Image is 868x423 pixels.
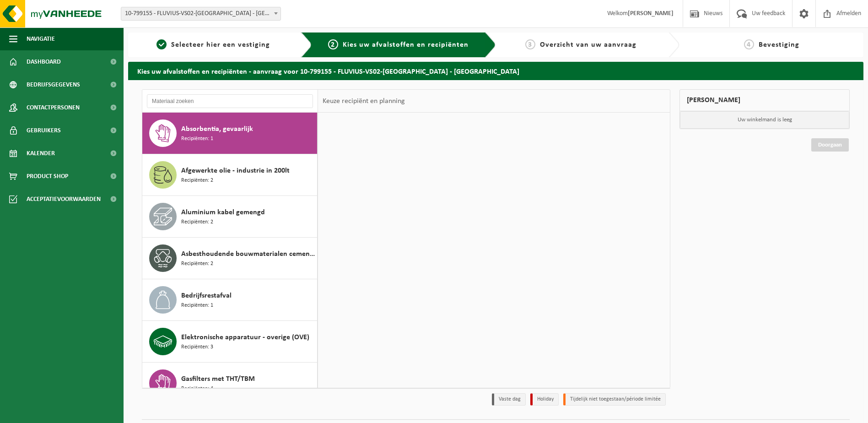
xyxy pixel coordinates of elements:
span: 3 [525,39,535,49]
span: Selecteer hier een vestiging [171,41,270,49]
span: Gebruikers [27,119,61,142]
span: 4 [744,39,754,49]
span: 2 [328,39,338,49]
span: Acceptatievoorwaarden [27,188,101,211]
button: Absorbentia, gevaarlijk Recipiënten: 1 [142,113,318,154]
button: Elektronische apparatuur - overige (OVE) Recipiënten: 3 [142,321,318,363]
div: [PERSON_NAME] [679,89,850,111]
span: 1 [156,39,167,49]
button: Afgewerkte olie - industrie in 200lt Recipiënten: 2 [142,154,318,196]
button: Aluminium kabel gemengd Recipiënten: 2 [142,196,318,238]
span: Recipiënten: 2 [181,260,213,268]
span: Afgewerkte olie - industrie in 200lt [181,165,290,176]
button: Bedrijfsrestafval Recipiënten: 1 [142,279,318,321]
h2: Kies uw afvalstoffen en recipiënten - aanvraag voor 10-799155 - FLUVIUS-VS02-[GEOGRAPHIC_DATA] - ... [128,62,863,80]
span: Bedrijfsrestafval [181,290,232,301]
span: Navigatie [27,27,55,50]
span: 10-799155 - FLUVIUS-VS02-TORHOUT - TORHOUT [121,7,280,20]
div: Keuze recipiënt en planning [318,90,410,113]
span: Gasfilters met THT/TBM [181,374,255,385]
span: Aluminium kabel gemengd [181,207,265,218]
span: Recipiënten: 3 [181,343,213,352]
button: Gasfilters met THT/TBM Recipiënten: 4 [142,363,318,404]
li: Vaste dag [492,393,526,406]
span: Product Shop [27,165,68,188]
span: Kies uw afvalstoffen en recipiënten [343,41,469,49]
span: Recipiënten: 1 [181,135,213,143]
span: Bevestiging [759,41,799,49]
p: Uw winkelmand is leeg [680,111,849,129]
a: Doorgaan [811,138,849,152]
strong: [PERSON_NAME] [628,10,674,17]
span: Elektronische apparatuur - overige (OVE) [181,332,309,343]
span: Absorbentia, gevaarlijk [181,124,253,135]
span: Asbesthoudende bouwmaterialen cementgebonden (hechtgebonden) [181,249,315,260]
span: Bedrijfsgegevens [27,73,80,96]
button: Asbesthoudende bouwmaterialen cementgebonden (hechtgebonden) Recipiënten: 2 [142,238,318,279]
span: Dashboard [27,50,61,73]
li: Holiday [530,393,559,406]
span: Recipiënten: 2 [181,218,213,227]
li: Tijdelijk niet toegestaan/période limitée [563,393,666,406]
span: Recipiënten: 1 [181,301,213,310]
span: Recipiënten: 4 [181,385,213,393]
span: Kalender [27,142,55,165]
span: Contactpersonen [27,96,80,119]
span: Recipiënten: 2 [181,176,213,185]
span: Overzicht van uw aanvraag [540,41,636,49]
input: Materiaal zoeken [147,94,313,108]
a: 1Selecteer hier een vestiging [133,39,294,50]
